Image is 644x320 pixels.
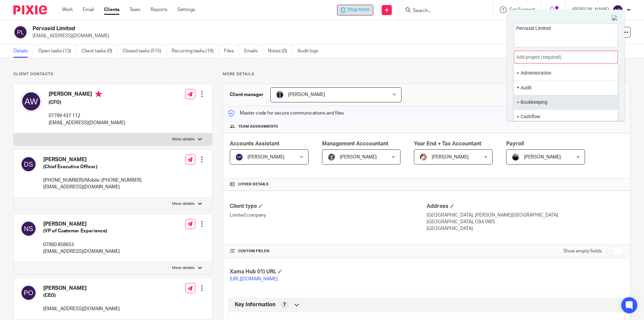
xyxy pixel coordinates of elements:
label: Show empty fields [563,248,602,255]
li: Favorite [608,112,616,121]
p: More details [172,137,195,142]
h4: Client type [230,203,427,210]
span: 7 [283,302,286,308]
p: [EMAIL_ADDRESS][DOMAIN_NAME] [49,120,125,126]
a: Client tasks (0) [82,45,118,58]
li: Favorite [608,98,616,107]
p: More details [223,72,631,77]
a: Notes (0) [268,45,292,58]
h4: Address [427,203,624,210]
span: Other details [238,182,269,187]
ul: Bookkeeping [514,95,618,109]
p: [EMAIL_ADDRESS][DOMAIN_NAME] [43,184,142,190]
a: Team [129,6,141,13]
span: [PERSON_NAME] [248,155,284,159]
h2: Pervasid Limited [33,25,438,32]
p: 07799 437 112 [49,112,125,119]
span: [PERSON_NAME] [340,155,377,159]
img: Pixie [13,5,47,14]
img: svg%3E [20,156,37,172]
span: Accounts Assistant [230,141,279,146]
h4: [PERSON_NAME] [43,285,120,292]
img: svg%3E [20,91,42,112]
a: Recurring tasks (19) [172,45,219,58]
p: [PHONE_NUMBER]/Mobile: [PHONE_NUMBER] [43,177,142,184]
p: Limited company [230,212,427,219]
span: [PERSON_NAME] [524,155,561,159]
a: Email [83,6,94,13]
h4: CUSTOM FIELDS [230,248,427,254]
li: Audit [521,84,608,91]
img: svg%3E [235,153,243,161]
img: Close [612,15,618,21]
p: More details [172,201,195,207]
a: Clients [104,6,119,13]
img: 1530183611242%20(1).jpg [327,153,335,161]
p: [GEOGRAPHIC_DATA] [427,225,624,232]
p: Master code for secure communications and files [228,110,344,117]
span: [PERSON_NAME] [288,92,325,97]
h4: [PERSON_NAME] [49,91,125,99]
h5: (VP of Customer Experience) [43,228,120,234]
a: Details [13,45,33,58]
p: More details [172,265,195,271]
a: [URL][DOMAIN_NAME] [230,277,278,281]
i: Primary [95,91,102,97]
img: svg%3E [612,5,623,15]
span: Payroll [506,141,524,146]
h5: (CEO) [43,292,120,299]
ul: Administration [514,66,618,80]
a: Settings [177,6,195,13]
h5: (Chief Executive Officer) [43,164,142,170]
p: [PERSON_NAME] [572,6,609,13]
h4: [PERSON_NAME] [43,156,142,163]
span: Management Acccountant [322,141,388,146]
p: [EMAIL_ADDRESS][DOMAIN_NAME] [33,33,539,39]
li: Bookkeeping [521,99,608,106]
p: 07860 858653 [43,241,120,248]
a: Files [224,45,239,58]
span: Team assignments [238,124,278,129]
h3: Client manager [230,91,264,98]
h4: [PERSON_NAME] [43,221,120,228]
a: Reports [151,6,167,13]
li: Cashflow [521,113,608,120]
li: Favorite [608,68,616,78]
span: Stop timer [347,6,370,13]
li: Favorite [608,83,616,92]
img: svg%3E [20,221,37,237]
p: Client contacts [13,72,212,77]
span: Year End + Tax Accountant [414,141,481,146]
p: [EMAIL_ADDRESS][DOMAIN_NAME] [43,306,120,312]
span: [PERSON_NAME] [432,155,469,159]
h4: Xama Hub 01) URL [230,268,427,275]
li: Administration [521,70,608,77]
ul: Audit [514,80,618,95]
a: Emails [244,45,263,58]
img: svg%3E [20,285,37,301]
h5: (CFO) [49,99,125,106]
img: svg%3E [13,25,28,39]
input: Search [412,8,473,14]
p: [GEOGRAPHIC_DATA], CB4 0WS [427,219,624,225]
img: martin-hickman.jpg [276,91,284,99]
textarea: Pervasid Limited [514,24,618,45]
span: Key Information [235,301,275,308]
span: Get Support [509,7,535,12]
a: Open tasks (13) [38,45,76,58]
a: Work [62,6,73,13]
img: nicky-partington.jpg [512,153,520,161]
a: Audit logs [298,45,323,58]
img: Kayleigh%20Henson.jpeg [419,153,427,161]
a: Closed tasks (515) [123,45,167,58]
p: [EMAIL_ADDRESS][DOMAIN_NAME] [43,248,120,255]
ul: Cashflow [514,109,618,124]
div: Pervasid Limited [337,5,373,15]
p: [GEOGRAPHIC_DATA], [PERSON_NAME][GEOGRAPHIC_DATA] [427,212,624,219]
